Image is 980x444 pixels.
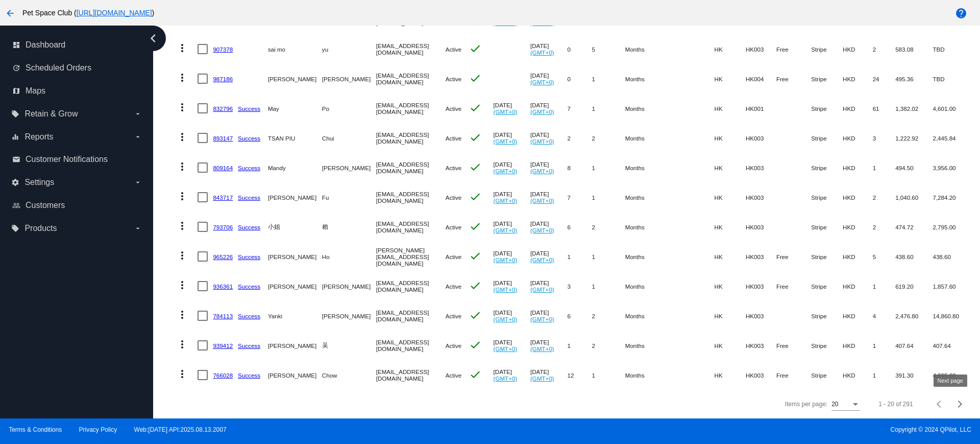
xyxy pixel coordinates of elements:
mat-cell: 吴 [322,331,376,360]
mat-cell: Stripe [811,212,843,242]
a: (GMT+0) [530,79,554,85]
mat-cell: [PERSON_NAME] [268,331,322,360]
span: Settings [24,178,54,187]
mat-cell: [DATE] [530,182,567,212]
mat-cell: Stripe [811,182,843,212]
mat-cell: Months [625,182,660,212]
mat-icon: check [469,191,481,203]
a: [URL][DOMAIN_NAME] [77,9,152,17]
a: Success [238,194,260,201]
mat-cell: HK003 [746,34,776,64]
a: (GMT+0) [530,108,554,115]
mat-cell: Months [625,360,660,390]
mat-icon: check [469,72,481,84]
mat-cell: [DATE] [530,271,567,301]
mat-cell: [DATE] [494,301,530,331]
mat-cell: [DATE] [530,64,567,94]
mat-cell: HK [715,242,746,271]
span: Active [446,165,462,171]
a: email Customer Notifications [12,151,142,168]
a: (GMT+0) [530,256,554,263]
mat-icon: check [469,42,481,55]
mat-cell: [PERSON_NAME] [268,182,322,212]
mat-cell: 12 [567,360,592,390]
mat-cell: 2,445.84 [933,123,969,153]
mat-icon: more_vert [176,249,188,262]
span: Scheduled Orders [26,63,91,73]
mat-cell: Stripe [811,360,843,390]
mat-cell: 1,382.02 [895,94,933,123]
mat-cell: 4,695.60 [933,360,969,390]
mat-cell: 2 [592,331,625,360]
mat-cell: 4,601.00 [933,94,969,123]
mat-cell: HK003 [746,360,776,390]
mat-cell: 2,476.80 [895,301,933,331]
a: (GMT+0) [494,256,518,263]
i: arrow_drop_down [134,178,142,186]
span: Active [446,224,462,230]
mat-icon: more_vert [176,131,188,143]
a: (GMT+0) [530,316,554,322]
mat-cell: May [268,94,322,123]
mat-cell: 1 [592,94,625,123]
mat-cell: 5 [592,34,625,64]
i: dashboard [12,41,20,49]
mat-cell: 7,284.20 [933,182,969,212]
a: (GMT+0) [530,138,554,145]
mat-cell: 61 [873,94,895,123]
mat-cell: [PERSON_NAME] [268,360,322,390]
mat-cell: 1 [592,271,625,301]
mat-cell: [DATE] [530,94,567,123]
span: Active [446,135,462,142]
span: Active [446,105,462,112]
a: Success [238,135,260,142]
mat-cell: HK004 [746,64,776,94]
mat-cell: 1 [592,153,625,182]
mat-cell: 2 [873,212,895,242]
mat-icon: check [469,161,481,173]
i: local_offer [11,224,19,232]
mat-cell: Stripe [811,242,843,271]
mat-cell: [EMAIL_ADDRESS][DOMAIN_NAME] [376,271,446,301]
a: (GMT+0) [494,375,518,382]
a: (GMT+0) [530,375,554,382]
mat-cell: [DATE] [494,153,530,182]
mat-cell: Months [625,331,660,360]
a: (GMT+0) [494,316,518,322]
a: 987186 [213,76,233,82]
mat-cell: HK [715,360,746,390]
mat-cell: Free [776,64,811,94]
mat-cell: Stripe [811,153,843,182]
a: Success [238,253,260,260]
a: dashboard Dashboard [12,37,142,53]
span: Products [24,224,57,233]
mat-cell: [PERSON_NAME][EMAIL_ADDRESS][DOMAIN_NAME] [376,242,446,271]
mat-cell: 2 [873,182,895,212]
a: Privacy Policy [79,426,117,433]
mat-cell: Ho [322,242,376,271]
mat-cell: HKD [843,242,873,271]
mat-cell: 391.30 [895,360,933,390]
mat-cell: Months [625,64,660,94]
a: 939412 [213,342,233,349]
mat-cell: HK [715,34,746,64]
a: (GMT+0) [530,168,554,174]
mat-cell: [DATE] [494,123,530,153]
mat-cell: yu [322,34,376,64]
mat-cell: Months [625,271,660,301]
mat-cell: Months [625,94,660,123]
mat-cell: 407.64 [895,331,933,360]
mat-cell: Months [625,301,660,331]
span: Maps [26,86,45,96]
mat-icon: check [469,309,481,321]
mat-icon: more_vert [176,42,188,54]
mat-cell: Yanki [268,301,322,331]
mat-cell: [DATE] [530,34,567,64]
mat-cell: 2 [592,123,625,153]
mat-cell: HKD [843,94,873,123]
mat-cell: 14,860.80 [933,301,969,331]
mat-cell: 0 [567,34,592,64]
mat-cell: Months [625,242,660,271]
mat-icon: help [955,7,967,19]
mat-cell: [PERSON_NAME] [268,242,322,271]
